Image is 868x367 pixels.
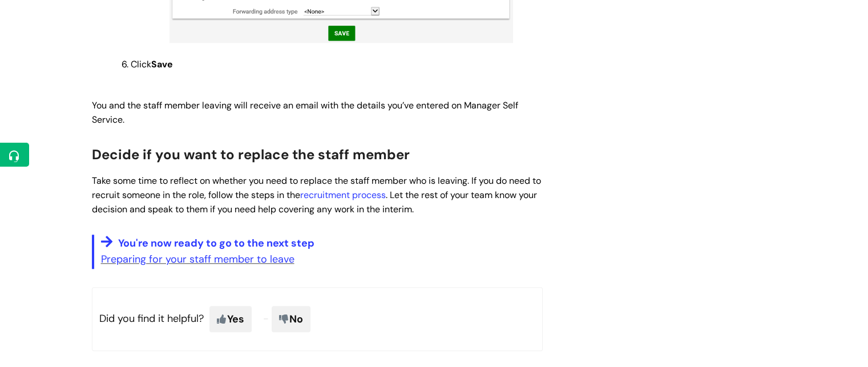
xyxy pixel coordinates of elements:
[272,306,310,332] span: No
[209,306,252,332] span: Yes
[101,252,294,266] a: Preparing for your staff member to leave
[92,287,543,351] p: Did you find it helpful?
[92,99,518,126] span: You and the staff member leaving will receive an email with the details you’ve entered on Manager...
[151,58,173,70] strong: Save
[131,58,173,70] span: Click
[300,189,386,201] a: recruitment process
[118,236,314,250] span: You're now ready to go to the next step
[92,175,541,215] span: Take some time to reflect on whether you need to replace the staff member who is leaving. If you ...
[92,146,410,163] span: Decide if you want to replace the staff member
